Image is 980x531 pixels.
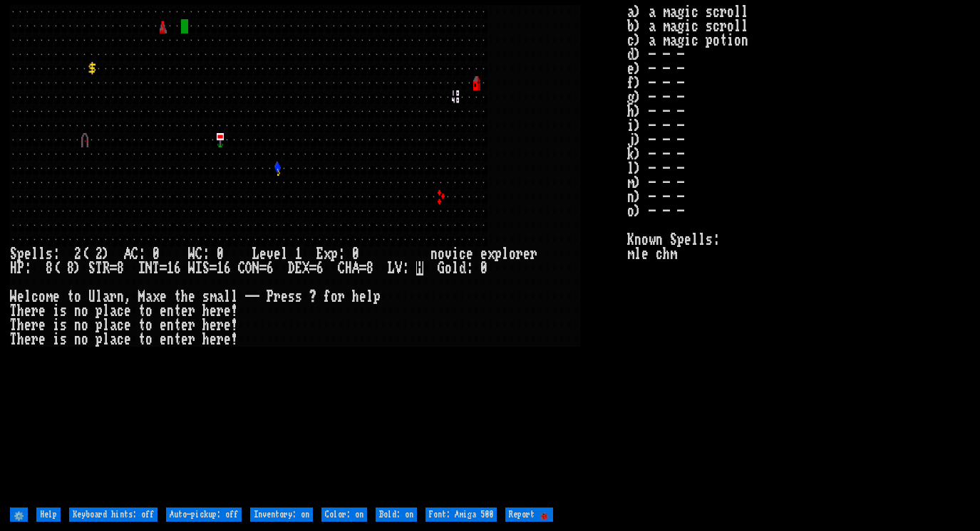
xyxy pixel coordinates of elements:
[267,290,274,304] div: P
[138,304,145,318] div: t
[96,332,103,347] div: p
[238,261,245,275] div: C
[321,508,367,522] input: Color: on
[217,247,224,261] div: 0
[452,261,459,275] div: l
[195,247,202,261] div: C
[74,304,81,318] div: n
[217,261,224,275] div: 1
[338,247,345,261] div: :
[153,247,160,261] div: 0
[316,261,324,275] div: 6
[509,247,516,261] div: o
[267,247,274,261] div: v
[188,318,195,332] div: r
[81,304,88,318] div: o
[124,247,131,261] div: A
[245,290,252,304] div: -
[60,332,67,347] div: s
[352,247,359,261] div: 0
[117,318,124,332] div: c
[224,304,231,318] div: e
[288,261,295,275] div: D
[110,290,117,304] div: r
[67,261,74,275] div: 8
[188,332,195,347] div: r
[96,290,103,304] div: l
[250,508,313,522] input: Inventory: on
[160,318,167,332] div: e
[53,304,60,318] div: i
[88,290,96,304] div: U
[480,247,488,261] div: e
[181,304,188,318] div: e
[117,304,124,318] div: c
[217,290,224,304] div: a
[10,261,17,275] div: H
[181,290,188,304] div: h
[331,290,338,304] div: o
[416,261,423,275] mark: H
[36,508,61,522] input: Help
[138,290,145,304] div: M
[502,247,509,261] div: l
[267,261,274,275] div: 6
[74,290,81,304] div: o
[117,261,124,275] div: 8
[110,304,117,318] div: a
[210,332,217,347] div: e
[69,508,158,522] input: Keyboard hints: off
[46,247,53,261] div: s
[274,290,281,304] div: r
[181,318,188,332] div: e
[459,261,466,275] div: d
[324,247,331,261] div: x
[74,332,81,347] div: n
[17,290,24,304] div: e
[352,290,359,304] div: h
[309,261,316,275] div: =
[231,318,238,332] div: !
[188,247,195,261] div: W
[302,261,309,275] div: X
[160,261,167,275] div: =
[295,290,302,304] div: s
[376,508,417,522] input: Bold: on
[210,318,217,332] div: e
[495,247,502,261] div: p
[202,332,210,347] div: h
[117,332,124,347] div: c
[252,261,259,275] div: N
[324,290,331,304] div: f
[217,332,224,347] div: r
[24,247,31,261] div: e
[359,261,366,275] div: =
[217,318,224,332] div: r
[110,332,117,347] div: a
[124,318,131,332] div: e
[145,304,153,318] div: o
[210,290,217,304] div: m
[167,261,174,275] div: 1
[53,290,60,304] div: e
[174,318,181,332] div: t
[231,290,238,304] div: l
[46,290,53,304] div: m
[17,261,24,275] div: P
[210,261,217,275] div: =
[224,332,231,347] div: e
[10,332,17,347] div: T
[60,318,67,332] div: s
[224,290,231,304] div: l
[352,261,359,275] div: A
[24,290,31,304] div: l
[438,261,445,275] div: G
[74,261,81,275] div: )
[366,261,373,275] div: 8
[259,261,267,275] div: =
[174,261,181,275] div: 6
[523,247,530,261] div: e
[60,304,67,318] div: s
[17,332,24,347] div: h
[252,290,259,304] div: -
